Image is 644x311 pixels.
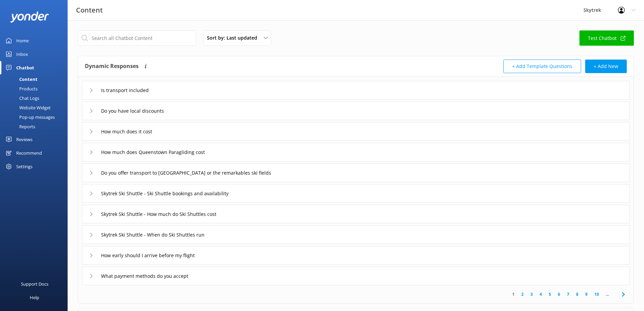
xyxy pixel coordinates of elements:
div: Inbox [16,47,28,61]
a: 5 [545,291,554,297]
a: 7 [564,291,573,297]
div: Chatbot [16,61,34,74]
div: Reports [4,122,35,131]
a: Content [4,74,68,84]
div: Reviews [16,133,32,146]
a: 8 [573,291,582,297]
a: Reports [4,122,68,131]
input: Search all Chatbot Content [78,30,196,46]
div: Settings [16,160,32,173]
a: 4 [536,291,545,297]
a: 9 [582,291,591,297]
a: Chat Logs [4,93,68,103]
div: Support Docs [21,277,48,291]
img: yonder-white-logo.png [10,12,49,23]
button: + Add Template Questions [503,60,581,73]
div: Content [4,74,38,84]
span: ... [602,291,612,297]
a: Test Chatbot [579,30,634,46]
a: 6 [554,291,564,297]
a: 10 [591,291,602,297]
a: 2 [518,291,527,297]
div: Home [16,34,29,47]
div: Help [30,291,39,304]
h4: Dynamic Responses [85,60,139,73]
a: Products [4,84,68,93]
a: Website Widget [4,103,68,112]
a: 3 [527,291,536,297]
div: Products [4,84,38,93]
div: Chat Logs [4,93,39,103]
span: Sort by: Last updated [207,34,261,42]
h3: Content [76,5,103,16]
button: + Add New [585,60,627,73]
a: 1 [509,291,518,297]
div: Recommend [16,146,42,160]
div: Pop-up messages [4,112,55,122]
a: Pop-up messages [4,112,68,122]
div: Website Widget [4,103,51,112]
